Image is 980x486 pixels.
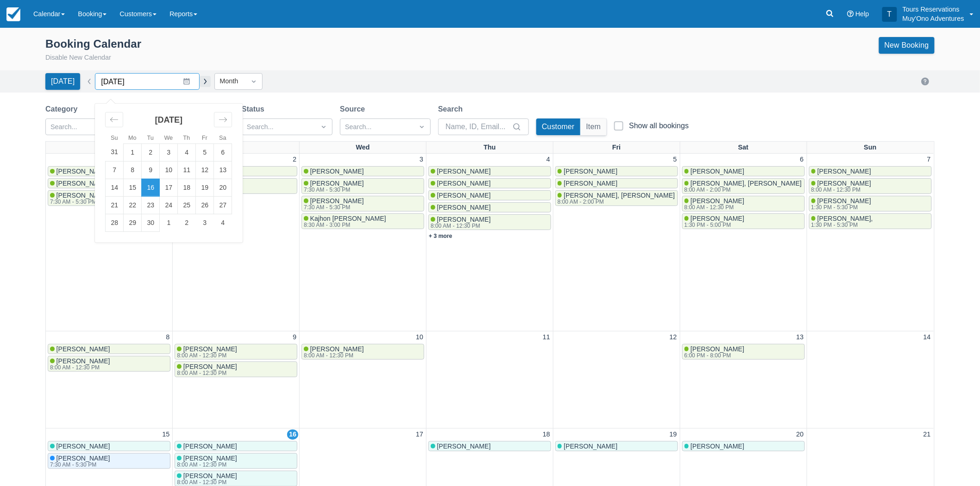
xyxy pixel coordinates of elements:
[183,345,237,353] span: [PERSON_NAME]
[242,104,268,115] label: Status
[340,104,369,115] label: Source
[429,233,452,239] a: + 3 more
[541,332,552,343] a: 11
[124,143,142,161] td: Monday, September 1, 2025
[287,430,298,440] a: 16
[685,187,800,193] div: 8:00 AM - 2:00 PM
[736,142,750,154] a: Sat
[50,365,108,370] div: 8:00 AM - 12:30 PM
[164,135,173,141] small: We
[922,430,933,440] a: 21
[48,356,170,372] a: [PERSON_NAME]8:00 AM - 12:30 PM
[310,197,364,205] span: [PERSON_NAME]
[196,161,214,179] td: Friday, September 12, 2025
[95,104,242,243] div: Calendar
[124,161,142,179] td: Monday, September 8, 2025
[437,204,491,211] span: [PERSON_NAME]
[57,455,110,462] span: [PERSON_NAME]
[428,202,551,212] a: [PERSON_NAME]
[417,122,427,131] span: Dropdown icon
[354,142,372,154] a: Wed
[160,214,178,231] td: Wednesday, October 1, 2025
[45,104,81,115] label: Category
[183,442,237,450] span: [PERSON_NAME]
[57,442,110,450] span: [PERSON_NAME]
[142,161,160,179] td: Tuesday, September 9, 2025
[124,179,142,196] td: Monday, September 15, 2025
[903,14,964,23] p: Muy'Ono Adventures
[106,179,124,196] td: Sunday, September 14, 2025
[564,180,617,187] span: [PERSON_NAME]
[903,5,964,14] p: Tours Reservations
[879,37,935,54] a: New Booking
[164,332,171,343] a: 8
[414,332,425,343] a: 10
[811,222,872,228] div: 1:30 PM - 5:30 PM
[214,196,232,214] td: Saturday, September 27, 2025
[48,178,170,188] a: [PERSON_NAME]
[106,196,124,214] td: Sunday, September 21, 2025
[558,199,673,205] div: 8:00 AM - 2:00 PM
[183,135,190,141] small: Th
[817,180,871,187] span: [PERSON_NAME]
[795,430,806,440] a: 20
[437,216,491,223] span: [PERSON_NAME]
[175,344,297,360] a: [PERSON_NAME]8:00 AM - 12:30 PM
[45,53,111,63] button: Disable New Calendar
[691,180,802,187] span: [PERSON_NAME], [PERSON_NAME]
[219,135,226,141] small: Sa
[177,370,235,376] div: 8:00 AM - 12:30 PM
[437,180,491,187] span: [PERSON_NAME]
[302,213,424,229] a: Kajhon [PERSON_NAME]8:30 AM - 3:00 PM
[48,190,170,206] a: [PERSON_NAME]7:30 AM - 5:30 PM
[555,178,678,188] a: [PERSON_NAME]
[809,196,932,212] a: [PERSON_NAME]1:30 PM - 5:30 PM
[882,7,897,22] div: T
[304,205,362,210] div: 7:30 AM - 5:30 PM
[304,187,362,193] div: 7:30 AM - 5:30 PM
[668,430,679,440] a: 19
[682,196,805,212] a: [PERSON_NAME]8:00 AM - 12:30 PM
[183,455,237,462] span: [PERSON_NAME]
[48,453,170,469] a: [PERSON_NAME]7:30 AM - 5:30 PM
[691,215,744,222] span: [PERSON_NAME]
[809,178,932,194] a: [PERSON_NAME]8:00 AM - 12:30 PM
[249,77,258,86] span: Dropdown icon
[175,361,297,377] a: [PERSON_NAME]8:00 AM - 12:30 PM
[160,179,178,196] td: Wednesday, September 17, 2025
[545,155,552,165] a: 4
[124,196,142,214] td: Monday, September 22, 2025
[581,118,607,135] button: Item
[446,118,510,135] input: Name, ID, Email...
[925,155,933,165] a: 7
[175,453,297,469] a: [PERSON_NAME]8:00 AM - 12:30 PM
[106,214,124,231] td: Sunday, September 28, 2025
[428,441,551,451] a: [PERSON_NAME]
[177,353,235,358] div: 8:00 AM - 12:30 PM
[111,135,118,141] small: Su
[691,442,744,450] span: [PERSON_NAME]
[682,178,805,194] a: [PERSON_NAME], [PERSON_NAME]8:00 AM - 2:00 PM
[178,143,196,161] td: Thursday, September 4, 2025
[178,161,196,179] td: Thursday, September 11, 2025
[672,155,679,165] a: 5
[536,118,580,135] button: Customer
[418,155,425,165] a: 3
[57,345,110,353] span: [PERSON_NAME]
[214,143,232,161] td: Saturday, September 6, 2025
[196,214,214,231] td: Friday, October 3, 2025
[691,168,744,175] span: [PERSON_NAME]
[304,222,384,228] div: 8:30 AM - 3:00 PM
[798,155,806,165] a: 6
[682,166,805,176] a: [PERSON_NAME]
[6,7,20,21] img: checkfront-main-nav-mini-logo.png
[555,190,678,206] a: [PERSON_NAME], [PERSON_NAME]8:00 AM - 2:00 PM
[160,143,178,161] td: Wednesday, September 3, 2025
[310,180,364,187] span: [PERSON_NAME]
[431,223,489,229] div: 8:00 AM - 12:30 PM
[811,205,870,210] div: 1:30 PM - 5:30 PM
[682,213,805,229] a: [PERSON_NAME]1:30 PM - 5:00 PM
[668,332,679,343] a: 12
[428,166,551,176] a: [PERSON_NAME]
[48,344,170,354] a: [PERSON_NAME]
